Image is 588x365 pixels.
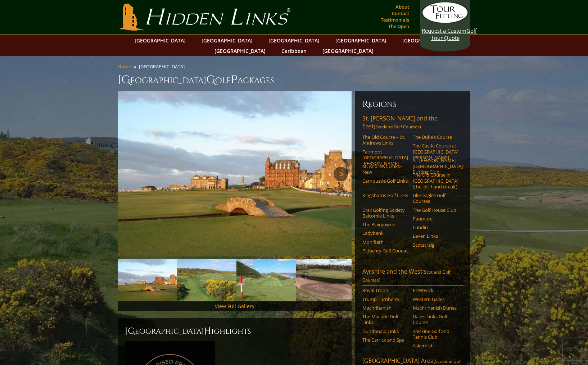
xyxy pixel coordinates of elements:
[413,207,458,213] a: The Golf House Club
[362,178,408,184] a: Carnoustie Golf Links
[422,27,466,34] span: Request a Custom
[231,73,238,87] span: P
[362,268,463,286] a: Ayrshire and the West(Scotland Golf Courses)
[379,15,411,25] a: Testimonials
[362,222,408,227] a: The Blairgowrie
[206,73,215,87] span: G
[125,325,344,337] h2: [GEOGRAPHIC_DATA] ighlights
[362,248,408,254] a: Pitlochry Golf Course
[394,2,411,12] a: About
[362,134,408,146] a: The Old Course – St. Andrews Links
[413,192,458,204] a: Gleneagles Golf Courses
[390,8,411,18] a: Contact
[413,296,458,302] a: Western Gailes
[265,35,323,46] a: [GEOGRAPHIC_DATA]
[413,233,458,239] a: Leven Links
[362,305,408,311] a: Machrihanish
[211,46,269,56] a: [GEOGRAPHIC_DATA]
[413,343,458,348] a: Askernish
[362,230,408,236] a: Ladybank
[362,99,463,110] h6: Regions
[362,337,408,343] a: The Carrick and Spa
[131,35,189,46] a: [GEOGRAPHIC_DATA]
[118,73,470,87] h1: [GEOGRAPHIC_DATA] olf ackages
[362,163,408,175] a: St. Andrews Links–New
[413,134,458,140] a: The Duke’s Course
[278,46,310,56] a: Caribbean
[362,149,408,166] a: Fairmont [GEOGRAPHIC_DATA][PERSON_NAME]
[413,158,458,175] a: St. [PERSON_NAME] [DEMOGRAPHIC_DATA]’ Putting Club
[139,63,187,70] li: [GEOGRAPHIC_DATA]
[362,314,408,325] a: The Machrie Golf Links
[413,216,458,222] a: Panmure
[362,287,408,293] a: Royal Troon
[334,167,348,181] a: Next
[215,303,254,310] a: View Full Gallery
[204,325,211,337] span: H
[362,239,408,245] a: Monifieth
[413,143,458,160] a: The Castle Course at [GEOGRAPHIC_DATA][PERSON_NAME]
[413,328,458,340] a: Shiskine Golf and Tennis Club
[413,287,458,293] a: Prestwick
[422,2,469,41] a: Request a CustomGolf Tour Quote
[413,242,458,248] a: Scotscraig
[332,35,390,46] a: [GEOGRAPHIC_DATA]
[362,296,408,302] a: Trump Turnberry
[386,21,411,31] a: The Open
[362,114,463,132] a: St. [PERSON_NAME] and the East(Scotland Golf Courses)
[413,314,458,325] a: Gailes Links Golf Course
[362,328,408,334] a: Dundonald Links
[413,172,458,190] a: The Old Course in [GEOGRAPHIC_DATA] (the left-hand circuit)
[362,192,408,198] a: Kingsbarns Golf Links
[413,305,458,311] a: Machrihanish Dunes
[198,35,256,46] a: [GEOGRAPHIC_DATA]
[399,35,457,46] a: [GEOGRAPHIC_DATA]
[413,224,458,230] a: Lundin
[118,63,131,70] a: Home
[374,124,421,130] span: (Scotland Golf Courses)
[362,207,408,219] a: Crail Golfing Society Balcomie Links
[319,46,377,56] a: [GEOGRAPHIC_DATA]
